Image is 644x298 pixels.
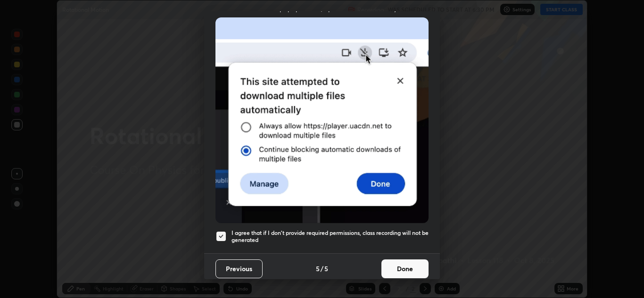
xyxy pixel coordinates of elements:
[215,17,429,223] img: downloads-permission-blocked.gif
[231,229,429,244] h5: I agree that if I don't provide required permissions, class recording will not be generated
[324,264,328,274] h4: 5
[321,264,323,274] h4: /
[316,264,320,274] h4: 5
[381,259,429,278] button: Done
[215,259,263,278] button: Previous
